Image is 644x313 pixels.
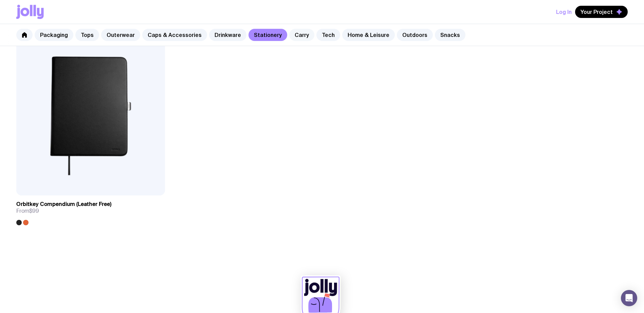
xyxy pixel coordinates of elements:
a: Tops [75,29,99,41]
div: Open Intercom Messenger [621,290,637,306]
a: Outerwear [101,29,140,41]
span: $99 [29,207,39,214]
a: Carry [289,29,314,41]
a: Home & Leisure [342,29,395,41]
span: From [16,208,39,214]
button: Log In [556,6,572,18]
a: Outdoors [397,29,433,41]
a: Packaging [35,29,73,41]
span: Your Project [581,8,613,15]
a: Drinkware [209,29,246,41]
a: Orbitkey Compendium (Leather Free)From$99 [16,195,165,225]
a: Stationery [249,29,287,41]
h3: Orbitkey Compendium (Leather Free) [16,201,111,208]
a: Caps & Accessories [142,29,207,41]
a: Snacks [435,29,465,41]
button: Your Project [575,6,628,18]
a: Tech [316,29,340,41]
